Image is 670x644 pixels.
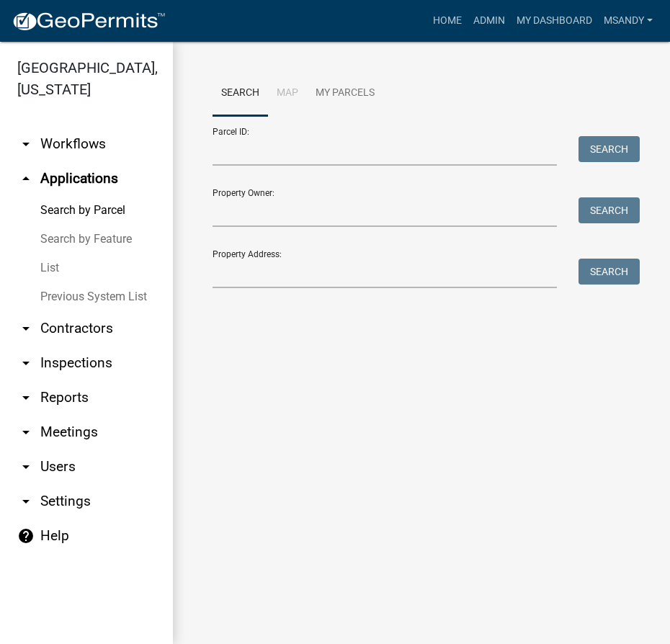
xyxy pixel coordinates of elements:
[17,135,35,153] i: arrow_drop_down
[17,493,35,510] i: arrow_drop_down
[17,527,35,545] i: help
[427,7,468,35] a: Home
[307,71,383,117] a: My Parcels
[511,7,598,35] a: My Dashboard
[579,197,640,223] button: Search
[17,458,35,475] i: arrow_drop_down
[598,7,658,35] a: msandy
[17,389,35,406] i: arrow_drop_down
[579,259,640,285] button: Search
[17,320,35,337] i: arrow_drop_down
[17,354,35,372] i: arrow_drop_down
[468,7,511,35] a: Admin
[17,424,35,441] i: arrow_drop_down
[213,71,268,117] a: Search
[579,136,640,162] button: Search
[17,170,35,187] i: arrow_drop_up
